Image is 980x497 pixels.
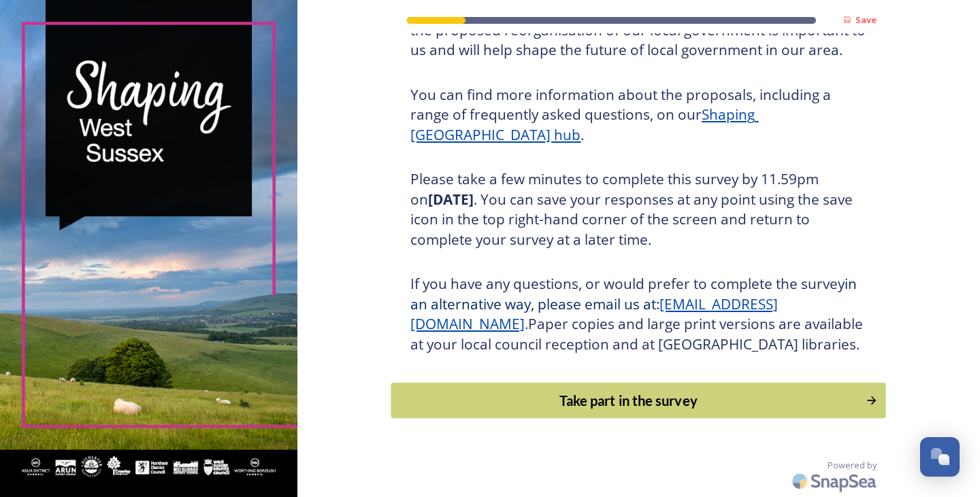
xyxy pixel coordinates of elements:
[410,274,866,354] h3: If you have any questions, or would prefer to complete the survey Paper copies and large print ve...
[399,390,859,411] div: Take part in the survey
[410,85,866,145] h3: You can find more information about the proposals, including a range of frequently asked question...
[410,294,778,334] a: [EMAIL_ADDRESS][DOMAIN_NAME]
[788,465,883,497] img: SnapSea Logo
[428,190,474,209] strong: [DATE]
[855,14,877,26] strong: Save
[828,459,877,472] span: Powered by
[410,274,860,313] span: in an alternative way, please email us at:
[410,169,866,250] h3: Please take a few minutes to complete this survey by 11.59pm on . You can save your responses at ...
[525,314,528,333] span: .
[410,105,758,144] a: Shaping [GEOGRAPHIC_DATA] hub
[920,437,960,477] button: Open Chat
[391,383,886,419] button: Continue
